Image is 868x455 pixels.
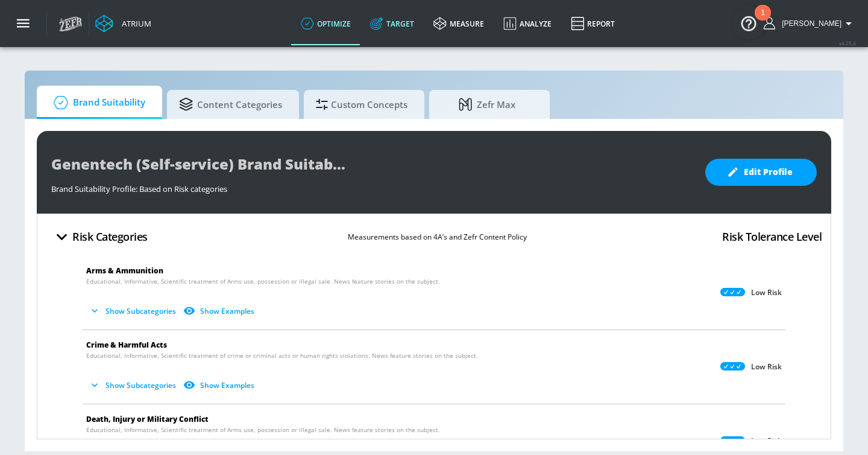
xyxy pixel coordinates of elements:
p: Measurements based on 4A’s and Zefr Content Policy [348,231,527,243]
button: [PERSON_NAME] [764,16,856,31]
span: Educational, Informative, Scientific treatment of Arms use, possession or illegal sale. News feat... [86,425,440,434]
p: Low Risk [751,436,782,446]
button: Show Subcategories [86,301,181,321]
span: Death, Injury or Military Conflict [86,414,209,424]
h4: Risk Tolerance Level [722,228,822,245]
p: Low Risk [751,288,782,297]
span: Educational, Informative, Scientific treatment of crime or criminal acts or human rights violatio... [86,351,478,360]
button: Show Examples [181,301,259,321]
span: Edit Profile [729,165,793,180]
span: login as: casey.cohen@zefr.com [777,19,841,28]
span: Crime & Harmful Acts [86,340,167,350]
a: Report [561,2,624,45]
span: Educational, Informative, Scientific treatment of Arms use, possession or illegal sale. News feat... [86,277,440,286]
a: Analyze [494,2,561,45]
button: Risk Categories [46,223,153,251]
span: v 4.25.4 [839,40,856,46]
div: Atrium [117,18,151,29]
button: Open Resource Center, 1 new notification [732,6,766,40]
button: Edit Profile [705,159,817,186]
span: Zefr Max [441,90,533,119]
span: Content Categories [179,90,282,119]
a: optimize [291,2,360,45]
a: Target [360,2,424,45]
a: measure [424,2,494,45]
p: Low Risk [751,362,782,372]
button: Show Examples [181,375,259,395]
span: Custom Concepts [316,90,407,119]
h4: Risk Categories [72,228,148,245]
span: Arms & Ammunition [86,266,163,276]
a: Atrium [95,14,151,33]
div: Brand Suitability Profile: Based on Risk categories [51,177,693,194]
span: Brand Suitability [49,88,145,117]
div: 1 [761,13,765,28]
button: Show Subcategories [86,375,181,395]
